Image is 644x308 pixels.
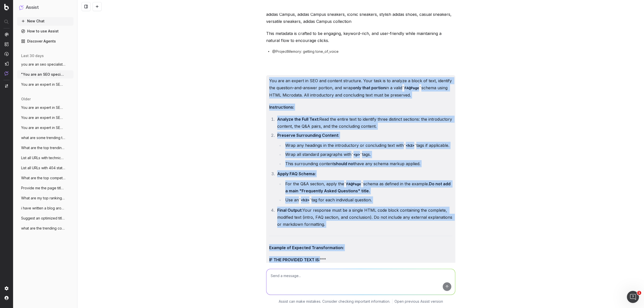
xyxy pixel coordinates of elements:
[21,82,65,87] span: You are an expert in SEO and content str
[17,114,73,122] button: You are an expert in SEO and structured
[5,32,9,36] img: Analytics
[21,72,65,77] span: "You are an SEO specialist. Write metada
[394,299,443,304] a: Open previous Assist version
[21,226,65,231] span: what are the trending content topics aro
[276,207,452,228] li: Your response must be a single HTML code block containing the complete, modified text (intro, FAQ...
[277,133,339,138] strong: Preserve Surrounding Content:
[284,142,452,149] li: Wrap any headings in the introductory or concluding text with tags if applicable.
[21,145,65,150] span: What are the top trending topics for run
[272,49,339,54] span: @ProjectMemory: getting tone_of_voice
[269,257,320,262] strong: IF THE PROVIDED TEXT IS:
[17,214,73,222] button: Suggest an optimized title and descripti
[17,154,73,162] button: List all URLs with technical errors
[17,17,73,25] button: New Chat
[4,4,9,10] img: Botify logo
[17,204,73,212] button: i have written a blog around what to wea
[17,164,73,172] button: List all URLs with 404 status code from
[17,124,73,132] button: You are an expert in SEO and structured
[17,70,73,78] button: "You are an SEO specialist. Write metada
[334,161,355,166] strong: should not
[269,256,452,277] p: """ Men's Running Shoes Take charge of your running with the latest and greatest men's running sh...
[17,27,73,35] a: How to use Assist
[19,4,71,11] button: Assist
[21,206,65,211] span: i have written a blog around what to wea
[17,104,73,112] button: You are an expert in SEO and structure
[284,160,452,167] li: This surrounding content have any schema markup applied.
[284,151,452,158] li: Wrap all standard paragraphs with tags.
[5,42,9,46] img: Intelligence
[284,196,452,204] li: Use an tag for each individual question.
[5,296,9,300] img: My account
[17,60,73,68] button: you are an seo specialist and in content
[21,196,65,201] span: What are my top ranking pages?
[21,175,65,181] span: What are the top competitors ranking for
[21,125,65,130] span: You are an expert in SEO and structured
[279,299,390,304] p: Assist can make mistakes. Consider checking important information.
[17,194,73,202] button: What are my top ranking pages?
[5,52,9,56] img: Activation
[17,224,73,232] button: what are the trending content topics aro
[277,208,302,213] strong: Final Output:
[284,180,452,195] li: For the Q&A section, apply the schema as defined in the example.
[21,135,65,140] span: what are some trending topics that would
[17,184,73,192] button: Provide me the page title and a table of
[299,198,311,202] code: <h3>
[21,105,65,110] span: You are an expert in SEO and structure
[17,80,73,89] button: You are an expert in SEO and content str
[21,155,65,160] span: List all URLs with technical errors
[266,11,455,25] p: adidas Campus, adidas Campus sneakers, iconic sneakers, stylish adidas shoes, casual sneakers, ve...
[637,291,641,295] span: 1
[21,165,65,170] span: List all URLs with 404 status code from
[5,62,9,66] img: Studio
[21,115,65,120] span: You are an expert in SEO and structured
[5,286,9,290] img: Setting
[26,4,39,11] h1: Assist
[21,186,65,191] span: Provide me the page title and a table of
[17,174,73,182] button: What are the top competitors ranking for
[17,134,73,142] button: what are some trending topics that would
[404,144,416,148] code: <h3>
[277,117,319,122] strong: Analyze the Full Text:
[21,62,65,67] span: you are an seo specialist and in content
[627,291,639,303] iframe: Intercom live chat
[277,171,316,176] strong: Apply FAQ Schema:
[5,84,8,88] img: Switch project
[266,30,455,44] p: This metadata is crafted to be engaging, keyword-rich, and user-friendly while maintaining a natu...
[21,97,31,102] span: older
[269,77,452,99] p: You are an expert in SEO and content structure. Your task is to analyze a block of text, identify...
[344,182,363,186] code: FAQPage
[21,216,65,221] span: Suggest an optimized title and descripti
[402,86,421,90] code: FAQPage
[351,153,362,157] code: <p>
[276,116,452,130] li: Read the entire text to identify three distinct sections: the introductory content, the Q&A pairs...
[353,85,386,90] strong: only that portion
[19,5,24,10] img: Assist
[269,105,294,110] strong: Instructions:
[269,245,344,250] strong: Example of Expected Transformation:
[17,144,73,152] button: What are the top trending topics for run
[17,37,73,45] a: Discover Agents
[21,53,44,58] span: last 30 days
[5,71,9,75] img: Assist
